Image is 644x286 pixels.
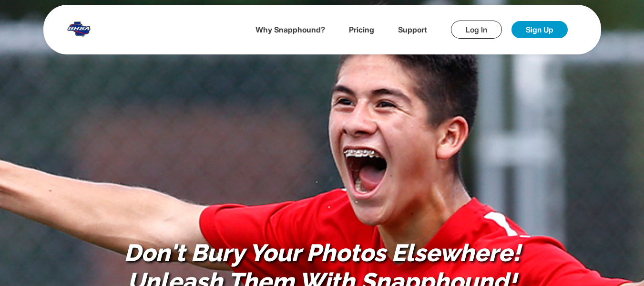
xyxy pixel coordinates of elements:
a: Log In [451,21,502,39]
a: Support [398,25,427,34]
a: Sign Up [511,21,568,38]
a: Why Snapphound? [256,25,325,34]
a: Pricing [349,25,374,34]
img: Snapphound Logo [67,18,91,37]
